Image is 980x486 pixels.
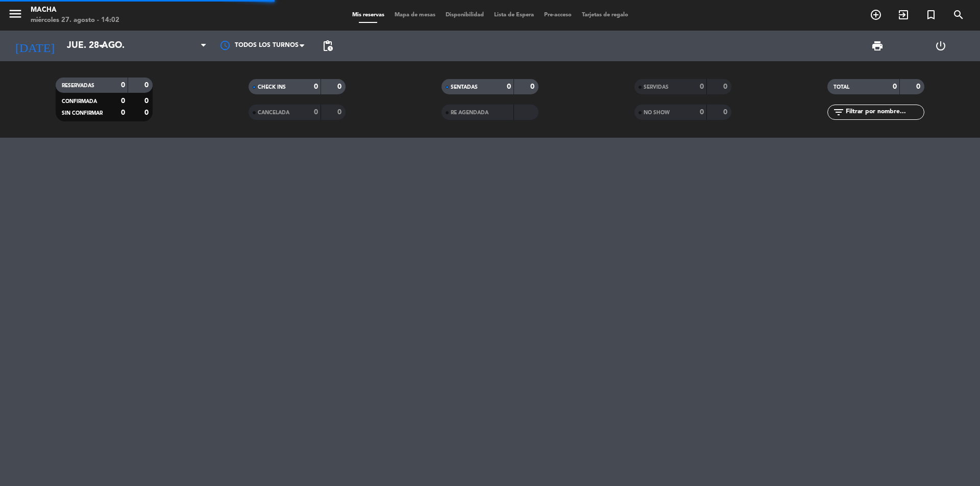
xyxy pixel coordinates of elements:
[834,85,849,90] span: TOTAL
[121,97,125,105] strong: 0
[700,109,704,116] strong: 0
[644,85,669,90] span: SERVIDAS
[337,109,344,116] strong: 0
[389,12,440,18] span: Mapa de mesas
[347,12,389,18] span: Mis reservas
[489,12,539,18] span: Lista de Espera
[909,31,972,61] div: LOG OUT
[95,40,107,52] i: arrow_drop_down
[440,12,489,18] span: Disponibilidad
[8,35,62,57] i: [DATE]
[723,109,729,116] strong: 0
[925,9,937,21] i: turned_in_not
[451,85,478,90] span: SENTADAS
[8,6,23,25] button: menu
[451,110,488,115] span: RE AGENDADA
[62,83,94,88] span: RESERVADAS
[258,85,286,90] span: CHECK INS
[121,109,125,116] strong: 0
[935,40,947,52] i: power_settings_new
[845,107,924,118] input: Filtrar por nombre...
[577,12,633,18] span: Tarjetas de regalo
[144,82,151,89] strong: 0
[871,40,884,52] span: print
[507,83,511,90] strong: 0
[952,9,965,21] i: search
[144,97,151,105] strong: 0
[121,82,125,89] strong: 0
[832,106,845,118] i: filter_list
[337,83,344,90] strong: 0
[62,99,97,104] span: CONFIRMADA
[897,9,910,21] i: exit_to_app
[8,6,23,21] i: menu
[893,83,897,90] strong: 0
[314,109,318,116] strong: 0
[314,83,318,90] strong: 0
[700,83,704,90] strong: 0
[31,15,119,25] div: miércoles 27. agosto - 14:02
[916,83,922,90] strong: 0
[870,9,882,21] i: add_circle_outline
[322,40,334,52] span: pending_actions
[539,12,577,18] span: Pre-acceso
[144,109,151,116] strong: 0
[31,5,119,15] div: Macha
[644,110,670,115] span: NO SHOW
[530,83,536,90] strong: 0
[62,111,103,116] span: SIN CONFIRMAR
[723,83,729,90] strong: 0
[258,110,289,115] span: CANCELADA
